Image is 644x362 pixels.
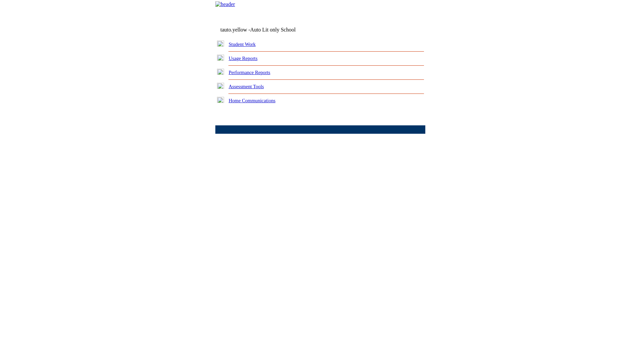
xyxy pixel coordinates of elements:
img: plus.gif [217,69,224,75]
img: plus.gif [217,97,224,103]
a: Student Work [229,42,256,47]
a: Performance Reports [229,70,270,75]
a: Assessment Tools [229,84,264,89]
a: Usage Reports [229,56,258,61]
img: plus.gif [217,83,224,89]
td: tauto.yellow - [220,27,344,33]
img: header [215,1,235,7]
a: Home Communications [229,98,276,103]
nobr: Auto Lit only School [250,27,296,33]
img: plus.gif [217,41,224,47]
img: plus.gif [217,55,224,61]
